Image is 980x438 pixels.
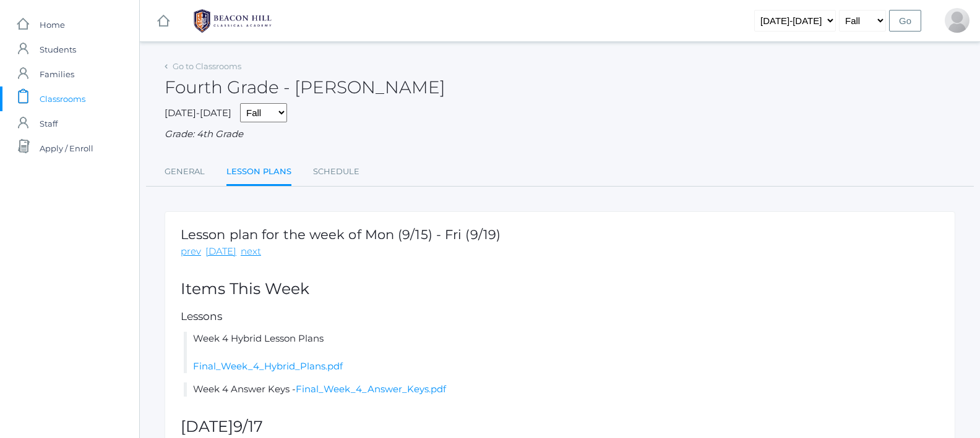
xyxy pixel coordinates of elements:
a: Schedule [313,159,359,184]
img: 1_BHCALogos-05.png [186,6,279,36]
a: [DATE] [205,245,236,259]
a: Final_Week_4_Answer_Keys.pdf [296,383,446,395]
span: Students [40,37,76,62]
h5: Lessons [181,311,939,322]
input: Go [889,10,921,32]
h1: Lesson plan for the week of Mon (9/15) - Fri (9/19) [181,227,501,242]
span: Home [40,12,65,37]
li: Week 4 Answer Keys - [184,382,939,397]
h2: Fourth Grade - [PERSON_NAME] [165,78,445,97]
a: next [241,245,261,259]
a: Final_Week_4_Hybrid_Plans.pdf [193,360,343,372]
span: Apply / Enroll [40,136,93,161]
a: Lesson Plans [226,159,291,186]
a: General [165,159,205,184]
a: Go to Classrooms [173,61,241,71]
span: Families [40,62,74,86]
div: Lexie Evans [945,8,969,33]
span: 9/17 [233,417,263,436]
li: Week 4 Hybrid Lesson Plans [184,332,939,374]
span: [DATE]-[DATE] [165,107,231,119]
span: Classrooms [40,86,85,111]
a: prev [181,245,201,259]
h2: [DATE] [181,418,939,436]
div: Grade: 4th Grade [165,127,955,141]
h2: Items This Week [181,280,939,298]
span: Staff [40,111,58,136]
